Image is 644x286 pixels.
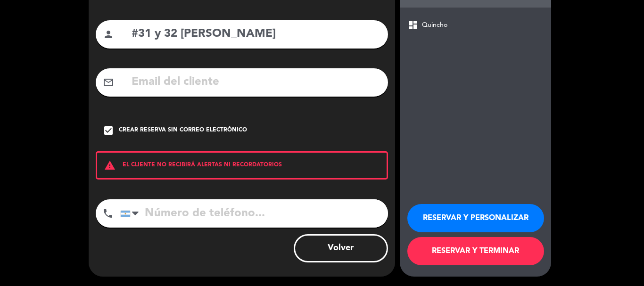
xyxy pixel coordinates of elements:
[407,237,544,265] button: RESERVAR Y TERMINAR
[119,126,247,135] div: Crear reserva sin correo electrónico
[121,200,142,227] div: Argentina: +54
[407,19,419,31] span: dashboard
[131,73,381,92] input: Email del cliente
[103,29,114,40] i: person
[294,234,388,262] button: Volver
[103,77,114,88] i: mail_outline
[102,208,114,219] i: phone
[96,151,388,180] div: EL CLIENTE NO RECIBIRÁ ALERTAS NI RECORDATORIOS
[97,160,123,171] i: warning
[422,20,447,31] span: Quincho
[131,25,381,44] input: Nombre del cliente
[103,125,114,136] i: check_box
[120,199,388,228] input: Número de teléfono...
[407,204,544,232] button: RESERVAR Y PERSONALIZAR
